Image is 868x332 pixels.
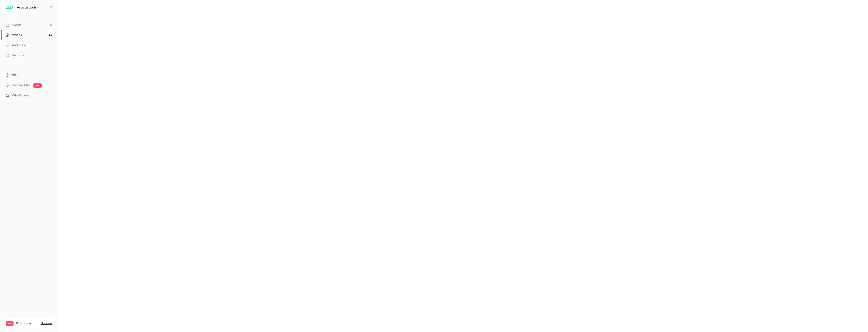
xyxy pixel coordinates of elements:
span: Pro [6,321,14,326]
span: Help [12,73,19,77]
iframe: Noticeable Trigger [46,94,52,98]
a: SpeakerHub [12,83,30,88]
img: Assetwatch [6,4,13,11]
span: new [33,83,42,88]
div: Events [6,23,21,27]
span: What's new [12,93,29,98]
div: Videos [6,33,22,37]
div: Audience [6,43,26,48]
span: Plan usage [16,322,38,325]
div: Settings [6,53,24,58]
a: Manage [41,322,52,325]
h6: Assetwatch [17,5,36,10]
li: help-dropdown-opener [6,73,52,77]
